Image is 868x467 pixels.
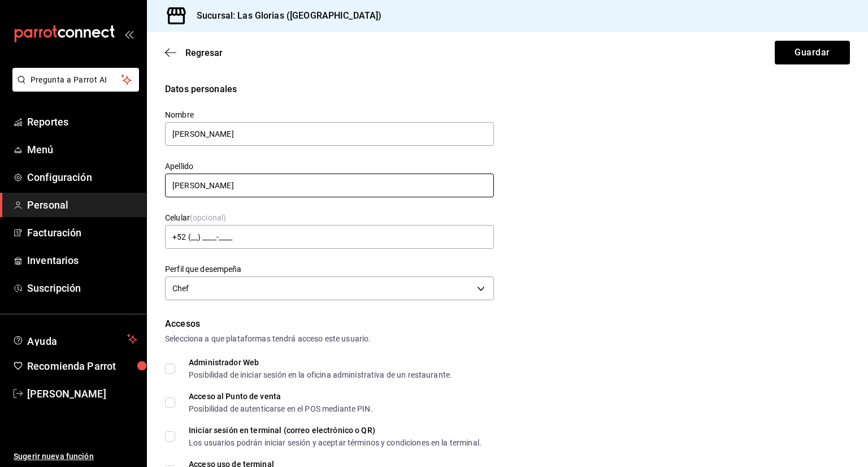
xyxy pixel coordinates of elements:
[165,265,494,273] label: Perfil que desempeña
[12,68,139,92] button: Pregunta a Parrot AI
[189,426,481,434] div: Iniciar sesión en terminal (correo electrónico o QR)
[189,371,452,379] div: Posibilidad de iniciar sesión en la oficina administrativa de un restaurante.
[8,82,139,94] a: Pregunta a Parrot AI
[185,47,223,58] span: Regresar
[27,225,137,240] span: Facturación
[189,358,452,366] div: Administrador Web
[31,74,121,86] span: Pregunta a Parrot AI
[27,170,137,185] span: Configuración
[165,47,223,58] button: Regresar
[27,253,137,268] span: Inventarios
[27,332,123,346] span: Ayuda
[189,405,373,413] div: Posibilidad de autenticarse en el POS mediante PIN.
[165,214,494,222] label: Celular
[165,111,494,119] label: Nombre
[27,142,137,157] span: Menú
[14,451,137,462] span: Sugerir nueva función
[775,41,850,64] button: Guardar
[165,317,850,331] div: Accesos
[165,276,494,300] div: Chef
[189,392,373,400] div: Acceso al Punto de venta
[27,386,137,401] span: [PERSON_NAME]
[27,114,137,129] span: Reportes
[165,162,494,170] label: Apellido
[165,83,850,96] div: Datos personales
[189,439,481,447] div: Los usuarios podrán iniciar sesión y aceptar términos y condiciones en la terminal.
[124,29,133,38] button: open_drawer_menu
[27,358,137,374] span: Recomienda Parrot
[190,213,226,222] span: (opcional)
[27,280,137,296] span: Suscripción
[165,333,850,345] div: Selecciona a que plataformas tendrá acceso este usuario.
[27,197,137,213] span: Personal
[188,9,381,23] h3: Sucursal: Las Glorias ([GEOGRAPHIC_DATA])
